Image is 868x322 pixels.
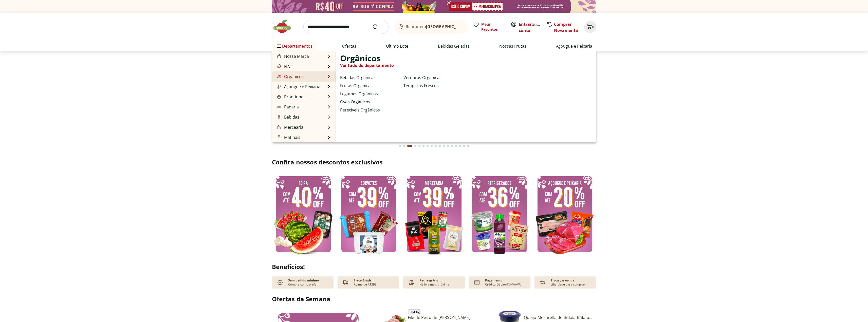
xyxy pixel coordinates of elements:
[272,295,596,303] h2: Ofertas da Semana
[277,54,281,58] img: Nossa Marca
[438,43,470,49] a: Bebidas Geladas
[277,74,281,79] img: Orgânicos
[276,124,303,130] a: MerceariaMercearia
[276,53,309,59] a: Nossa MarcaNossa Marca
[407,278,415,287] img: payment
[342,43,356,49] a: Ofertas
[288,282,320,287] p: Compre como preferir
[340,55,381,61] span: Orgânicos
[408,309,421,314] span: ~ 0,4 kg
[277,135,281,139] img: Matinais
[430,140,434,152] button: Go to page 8 from fs-carousel
[481,22,505,32] span: Meus Favoritos
[442,140,446,152] button: Go to page 11 from fs-carousel
[438,140,442,152] button: Go to page 10 from fs-carousel
[421,140,426,152] button: Go to page 6 from fs-carousel
[551,282,585,287] p: Liberdade para comprar
[403,83,439,89] a: Temperos Frescos
[276,73,304,80] a: OrgânicosOrgânicos
[485,282,521,287] p: Crédito-Débito-PIX-VA/VR
[277,64,281,68] img: FLV
[303,20,389,34] input: search
[272,263,596,270] h2: Benefícios!
[276,141,326,154] a: Frios, Queijos e LaticíniosFrios, Queijos e Laticínios
[584,21,596,33] button: Carrinho
[340,91,378,97] a: Legumes Orgânicos
[413,140,417,152] button: Go to page 4 from fs-carousel
[454,140,458,152] button: Go to page 14 from fs-carousel
[342,278,350,287] img: truck
[446,140,450,152] button: Go to page 12 from fs-carousel
[458,140,462,152] button: Go to page 15 from fs-carousel
[556,43,592,49] a: Açougue e Peixaria
[398,140,402,152] button: Go to page 1 from fs-carousel
[354,278,372,282] p: Frete Grátis
[337,172,400,256] img: sorvete
[533,172,596,256] img: açougue
[403,172,466,256] img: mercearia
[519,22,532,27] a: Entrar
[592,24,594,29] span: 0
[406,140,413,152] button: Current page from fs-carousel
[466,140,470,152] button: Go to page 17 from fs-carousel
[372,24,384,30] button: Submit Search
[340,83,373,89] a: Frutas Orgânicas
[276,278,284,287] img: check
[524,315,600,320] a: Queijo Mozarella de Búfala Búfalo Dourado 150g
[462,140,466,152] button: Go to page 16 from fs-carousel
[272,158,596,166] h2: Confira nossos descontos exclusivos
[426,24,511,29] b: [GEOGRAPHIC_DATA]/[GEOGRAPHIC_DATA]
[473,22,505,32] a: Meus Favoritos
[276,104,299,110] a: PadariaPadaria
[277,95,281,99] img: Prontinhos
[417,140,421,152] button: Go to page 5 from fs-carousel
[468,172,531,256] img: resfriados
[340,74,376,81] a: Bebidas Orgânicas
[419,278,438,282] p: Retire grátis
[419,282,449,287] p: Na loja mais próxima
[499,43,526,49] a: Nossas Frutas
[354,282,377,287] p: Acima de R$399
[277,85,281,89] img: Açougue e Peixaria
[519,21,541,33] span: ou
[386,43,408,49] a: Último Lote
[434,140,438,152] button: Go to page 9 from fs-carousel
[340,99,370,105] a: Ovos Orgânicos
[277,105,281,109] img: Padaria
[450,140,454,152] button: Go to page 13 from fs-carousel
[519,22,547,33] a: Criar conta
[288,278,319,282] p: Sem pedido mínimo
[485,278,502,282] p: Pagamento
[395,20,467,34] button: Retirar em[GEOGRAPHIC_DATA]/[GEOGRAPHIC_DATA]
[272,19,297,34] img: Hortifruti
[276,40,312,52] span: Departamentos
[340,107,380,113] a: Perecíveis Orgânicos
[340,62,394,68] a: Ver tudo do departamento
[408,315,482,320] a: Filé de Peito de [PERSON_NAME]
[551,278,574,282] p: Troca garantida
[276,134,300,140] a: MatinaisMatinais
[539,278,547,287] img: Devolução
[272,172,335,256] img: feira
[276,84,320,90] a: Açougue e PeixariaAçougue e Peixaria
[276,63,291,69] a: FLVFLV
[276,94,306,100] a: ProntinhosProntinhos
[276,40,282,52] button: Menu
[406,24,462,29] span: Retirar em
[276,114,299,120] a: BebidasBebidas
[554,22,578,33] a: Comprar Novamente
[426,140,430,152] button: Go to page 7 from fs-carousel
[277,115,281,119] img: Bebidas
[473,278,481,287] img: card
[402,140,406,152] button: Go to page 2 from fs-carousel
[403,74,441,81] a: Verduras Orgânicas
[277,125,281,129] img: Mercearia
